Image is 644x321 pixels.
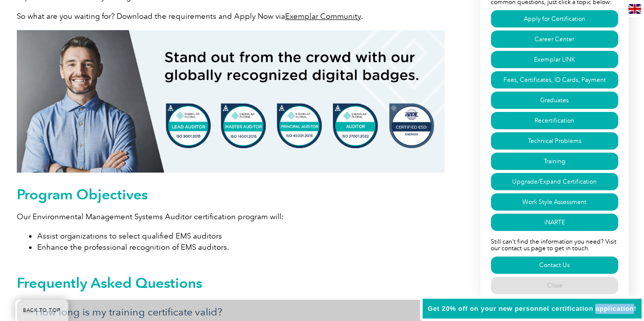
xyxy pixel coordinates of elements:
[17,211,444,222] p: Our Environmental Management Systems Auditor certification program will:
[491,71,618,89] a: Fees, Certificates, ID Cards, Payment
[428,305,636,312] span: Get 20% off on your new personnel certification application!
[491,193,618,211] a: Work Style Assessment
[37,230,444,242] li: Assist organizations to select qualified EMS auditors
[37,242,444,253] li: Enhance the professional recognition of EMS auditors.
[491,132,618,150] a: Technical Problems
[491,10,618,27] a: Apply for Certification
[15,300,68,321] a: BACK TO TOP
[491,173,618,190] a: Upgrade/Expand Certification
[491,112,618,129] a: Recertification
[17,30,444,172] img: badges
[628,4,641,14] img: en
[17,186,444,202] h2: Program Objectives
[17,11,444,22] p: So what are you waiting for? Download the requirements and Apply Now via .
[491,277,618,294] a: Close
[491,153,618,170] a: Training
[491,92,618,109] a: Graduates
[491,256,618,274] a: Contact Us
[17,275,444,291] h2: Frequently Asked Questions
[491,31,618,48] a: Career Center
[285,12,361,21] a: Exemplar Community
[491,232,618,255] p: Still can't find the information you need? Visit our contact us page to get in touch.
[491,214,618,231] a: iNARTE
[491,51,618,68] a: Exemplar LINK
